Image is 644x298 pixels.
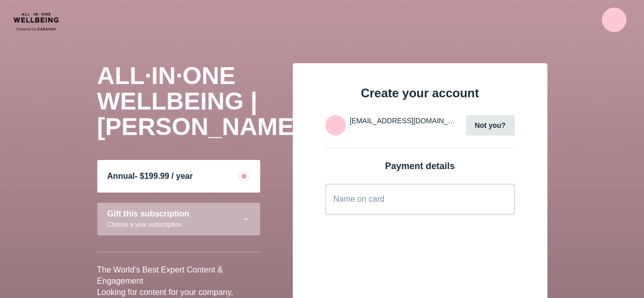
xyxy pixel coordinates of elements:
[466,115,515,136] button: Not you?
[97,62,302,140] span: ALL·IN·ONE WELLBEING | [PERSON_NAME]
[107,220,189,229] div: Choose a year subscription
[97,160,260,193] div: Annual- $199.99 / year
[602,8,626,32] img: 6ad1067ecf9b06481e17ba00d497957d.png
[474,121,506,129] span: Not you?
[350,115,456,126] li: [EMAIL_ADDRESS][DOMAIN_NAME]
[135,172,193,180] span: - $199.99 / year
[107,172,135,180] span: Annual
[325,115,346,136] img: 6ad1067ecf9b06481e17ba00d497957d.png
[325,160,515,172] div: Payment details
[97,203,260,235] div: Gift this subscriptionChoose a year subscription
[107,209,189,219] div: Gift this subscription
[10,11,84,32] img: CARAVAN
[325,88,515,99] div: Create your account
